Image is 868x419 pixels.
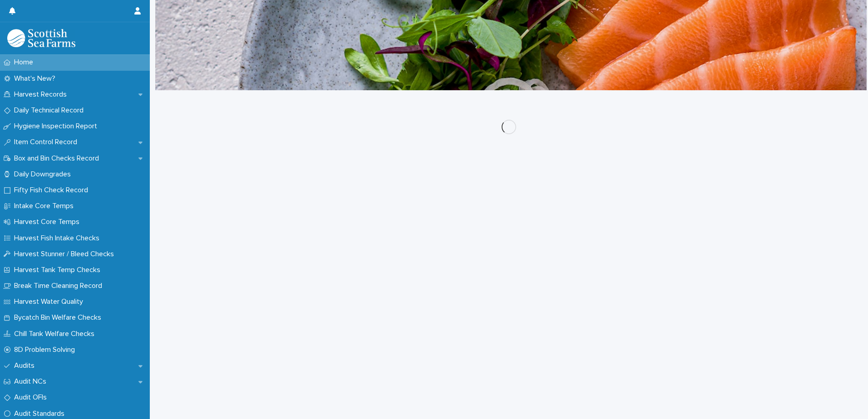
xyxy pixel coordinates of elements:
[10,202,81,210] p: Intake Core Temps
[10,409,72,418] p: Audit Standards
[10,122,104,131] p: Hygiene Inspection Report
[10,361,42,370] p: Audits
[10,170,78,179] p: Daily Downgrades
[10,154,106,163] p: Box and Bin Checks Record
[10,90,74,99] p: Harvest Records
[10,58,40,67] p: Home
[10,138,84,146] p: Item Control Record
[10,186,95,195] p: Fifty Fish Check Record
[10,330,102,338] p: Chill Tank Welfare Checks
[10,346,82,354] p: 8D Problem Solving
[10,282,109,290] p: Break Time Cleaning Record
[10,250,121,258] p: Harvest Stunner / Bleed Checks
[10,313,108,322] p: Bycatch Bin Welfare Checks
[10,218,87,226] p: Harvest Core Temps
[10,74,63,83] p: What's New?
[10,106,91,115] p: Daily Technical Record
[7,29,75,47] img: mMrefqRFQpe26GRNOUkG
[10,234,107,243] p: Harvest Fish Intake Checks
[10,377,54,386] p: Audit NCs
[10,266,108,274] p: Harvest Tank Temp Checks
[10,393,54,402] p: Audit OFIs
[10,297,90,306] p: Harvest Water Quality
